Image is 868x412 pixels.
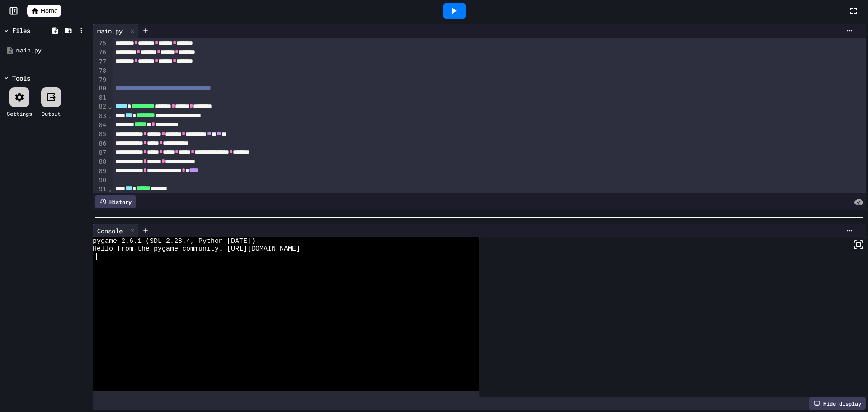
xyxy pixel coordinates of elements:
[93,224,138,237] div: Console
[93,84,108,93] div: 80
[93,26,127,36] div: main.py
[93,245,300,253] span: Hello from the pygame community. [URL][DOMAIN_NAME]
[93,139,108,148] div: 86
[809,397,866,410] div: Hide display
[93,112,108,121] div: 83
[95,195,136,208] div: History
[93,48,108,57] div: 76
[93,121,108,130] div: 84
[108,103,112,110] span: Fold line
[93,39,108,48] div: 75
[27,5,61,17] a: Home
[93,102,108,111] div: 82
[93,226,127,236] div: Console
[93,94,108,103] div: 81
[16,46,87,55] div: main.py
[93,157,108,166] div: 88
[108,112,112,119] span: Fold line
[93,237,255,245] span: pygame 2.6.1 (SDL 2.28.4, Python [DATE])
[93,148,108,157] div: 87
[108,185,112,193] span: Fold line
[41,6,57,15] span: Home
[12,73,30,83] div: Tools
[7,109,32,118] div: Settings
[12,26,30,35] div: Files
[93,185,108,194] div: 91
[93,130,108,139] div: 85
[42,109,61,118] div: Output
[93,57,108,66] div: 77
[93,176,108,185] div: 90
[93,66,108,76] div: 78
[93,167,108,176] div: 89
[93,24,138,38] div: main.py
[93,76,108,85] div: 79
